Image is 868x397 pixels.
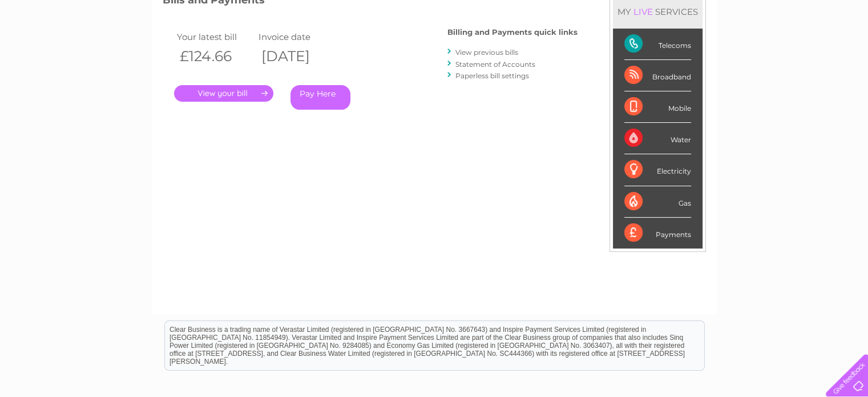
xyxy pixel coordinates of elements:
img: logo.png [30,30,88,65]
a: Energy [696,49,721,57]
div: Gas [624,186,691,218]
div: Clear Business is a trading name of Verastar Limited (registered in [GEOGRAPHIC_DATA] No. 3667643... [165,6,704,55]
a: Contact [792,49,820,57]
td: Invoice date [256,29,338,45]
div: Broadband [624,60,691,91]
a: Statement of Accounts [455,60,535,69]
a: View previous bills [455,48,518,57]
div: Mobile [624,91,691,123]
td: Your latest bill [174,29,256,45]
a: 0333 014 3131 [653,6,732,20]
a: Blog [769,49,785,57]
a: . [174,85,273,102]
div: Electricity [624,154,691,186]
a: Pay Here [290,85,350,110]
a: Water [667,49,689,57]
a: Telecoms [728,49,762,57]
div: Payments [624,218,691,248]
a: Log out [830,49,857,57]
div: Telecoms [624,29,691,60]
div: LIVE [631,6,655,17]
th: [DATE] [256,45,338,68]
h4: Billing and Payments quick links [447,28,578,37]
div: Water [624,123,691,154]
th: £124.66 [174,45,256,68]
a: Paperless bill settings [455,71,529,80]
